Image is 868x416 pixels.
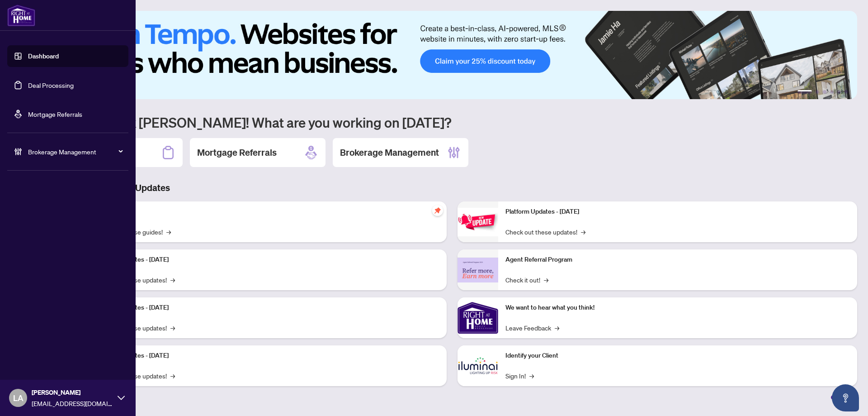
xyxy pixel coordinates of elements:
[505,351,850,361] p: Identify your Client
[47,114,857,131] h1: Welcome back [PERSON_NAME]! What are you working on [DATE]?
[95,351,439,361] p: Platform Updates - [DATE]
[32,387,113,397] span: [PERSON_NAME]
[170,275,175,285] span: →
[32,398,113,408] span: [EMAIL_ADDRESS][DOMAIN_NAME]
[7,5,35,26] img: logo
[544,275,548,285] span: →
[505,227,585,237] a: Check out these updates!→
[555,323,559,333] span: →
[432,205,443,216] span: pushpin
[28,110,82,118] a: Mortgage Referrals
[166,227,171,237] span: →
[505,323,559,333] a: Leave Feedback→
[95,207,439,217] p: Self-Help
[529,371,534,381] span: →
[458,297,498,338] img: We want to hear what you think!
[170,371,175,381] span: →
[505,371,534,381] a: Sign In!→
[844,90,848,94] button: 6
[13,392,24,404] span: LA
[581,227,585,237] span: →
[340,146,439,159] h2: Brokerage Management
[95,255,439,265] p: Platform Updates - [DATE]
[170,323,175,333] span: →
[505,255,850,265] p: Agent Referral Program
[28,147,122,157] span: Brokerage Management
[505,303,850,313] p: We want to hear what you think!
[816,90,819,94] button: 2
[832,384,859,411] button: Open asap
[797,90,812,94] button: 1
[458,258,498,282] img: Agent Referral Program
[458,345,498,386] img: Identify your Client
[47,182,857,194] h3: Brokerage & Industry Updates
[95,303,439,313] p: Platform Updates - [DATE]
[837,90,841,94] button: 5
[505,207,850,217] p: Platform Updates - [DATE]
[505,275,548,285] a: Check it out!→
[458,208,498,236] img: Platform Updates - June 23, 2025
[28,81,74,89] a: Deal Processing
[830,90,834,94] button: 4
[823,90,826,94] button: 3
[28,52,59,60] a: Dashboard
[47,11,857,99] img: Slide 0
[197,146,277,159] h2: Mortgage Referrals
